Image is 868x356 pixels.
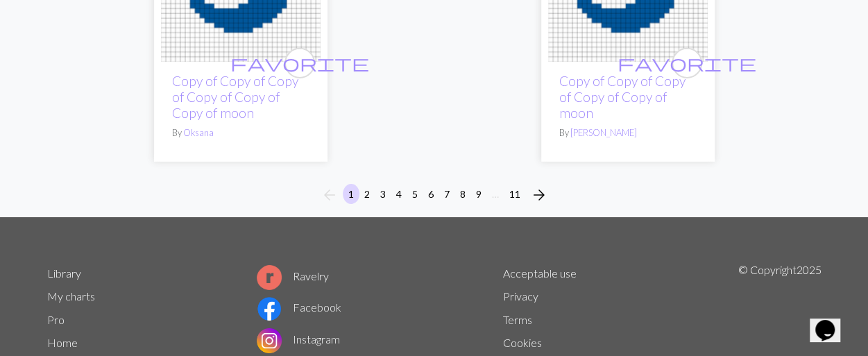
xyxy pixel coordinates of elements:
[183,127,214,138] a: Oksana
[343,184,359,204] button: 1
[257,269,329,282] a: Ravelry
[559,126,697,139] p: By
[172,126,309,139] p: By
[284,48,315,78] button: favourite
[503,313,532,326] a: Terms
[810,300,854,342] iframe: chat widget
[47,336,78,349] a: Home
[503,266,577,280] a: Acceptable use
[316,184,553,206] nav: Page navigation
[47,289,95,303] a: My charts
[454,184,471,204] button: 8
[618,49,756,77] i: favourite
[504,184,526,204] button: 11
[230,49,369,77] i: favourite
[618,52,756,74] span: favorite
[531,187,547,203] i: Next
[257,296,282,321] img: Facebook logo
[423,184,439,204] button: 6
[47,266,81,280] a: Library
[439,184,455,204] button: 7
[503,289,538,303] a: Privacy
[359,184,375,204] button: 2
[470,184,487,204] button: 9
[257,332,340,346] a: Instagram
[559,73,686,121] a: Copy of Copy of Copy of Copy of Copy of moon
[391,184,407,204] button: 4
[257,300,341,314] a: Facebook
[375,184,391,204] button: 3
[672,48,702,78] button: favourite
[230,52,369,74] span: favorite
[570,127,637,138] a: [PERSON_NAME]
[172,73,298,121] a: Copy of Copy of Copy of Copy of Copy of Copy of moon
[47,313,65,326] a: Pro
[503,336,542,349] a: Cookies
[525,184,553,206] button: Next
[257,265,282,290] img: Ravelry logo
[407,184,423,204] button: 5
[531,185,547,205] span: arrow_forward
[257,328,282,353] img: Instagram logo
